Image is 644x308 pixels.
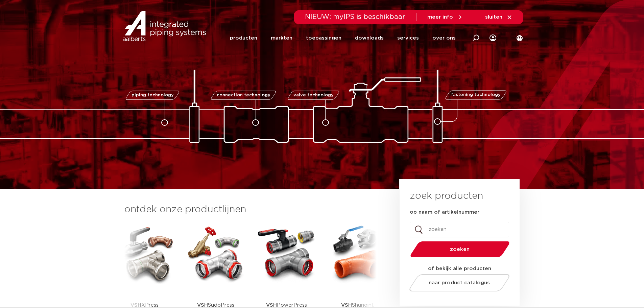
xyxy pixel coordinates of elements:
[355,24,384,52] a: downloads
[407,274,511,291] a: naar product catalogus
[216,93,270,97] span: connection technology
[485,14,512,20] a: sluiten
[271,24,292,52] a: markten
[432,24,456,52] a: over ons
[293,93,334,97] span: valve technology
[266,303,277,308] strong: VSH
[407,241,512,258] button: zoeken
[428,247,492,252] span: zoeken
[130,303,141,308] strong: VSH
[197,303,208,308] strong: VSH
[132,93,174,97] span: piping technology
[428,266,491,271] strong: of bekijk alle producten
[230,24,257,52] a: producten
[305,14,405,20] span: NIEUW: myIPS is beschikbaar
[410,189,483,203] h3: zoek producten
[341,303,352,308] strong: VSH
[427,14,463,20] a: meer info
[427,15,453,20] span: meer info
[451,93,501,97] span: fastening technology
[410,222,509,237] input: zoeken
[490,24,496,52] div: my IPS
[429,280,490,285] span: naar product catalogus
[230,24,456,52] nav: Menu
[124,203,377,216] h3: ontdek onze productlijnen
[306,24,341,52] a: toepassingen
[485,15,502,20] span: sluiten
[410,209,479,216] label: op naam of artikelnummer
[397,24,419,52] a: services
